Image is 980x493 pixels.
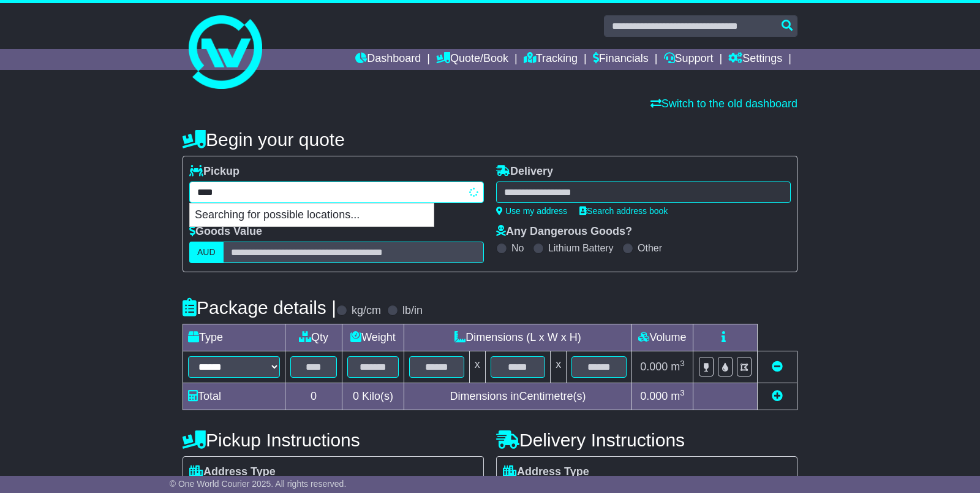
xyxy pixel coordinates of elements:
[183,129,797,150] h4: Begin your quote
[631,324,693,351] td: Volume
[671,390,685,402] span: m
[183,324,285,351] td: Type
[680,359,685,368] sup: 3
[352,304,381,318] label: kg/cm
[404,383,631,410] td: Dimensions in Centimetre(s)
[579,206,668,216] a: Search address book
[772,390,783,402] a: Add new item
[496,206,567,216] a: Use my address
[772,361,783,373] a: Remove this item
[404,324,631,351] td: Dimensions (L x W x H)
[355,49,421,70] a: Dashboard
[189,182,484,203] typeahead: Please provide city
[503,465,589,479] label: Address Type
[436,49,508,70] a: Quote/Book
[671,361,685,373] span: m
[524,49,578,70] a: Tracking
[496,165,553,178] label: Delivery
[469,351,485,383] td: x
[548,242,614,254] label: Lithium Battery
[680,388,685,397] sup: 3
[189,225,262,239] label: Goods Value
[190,204,434,227] p: Searching for possible locations...
[183,297,336,318] h4: Package details |
[640,361,668,373] span: 0.000
[183,430,484,450] h4: Pickup Instructions
[189,242,224,263] label: AUD
[640,390,668,402] span: 0.000
[353,390,359,402] span: 0
[551,351,567,383] td: x
[496,430,797,450] h4: Delivery Instructions
[342,383,404,410] td: Kilo(s)
[650,97,797,110] a: Switch to the old dashboard
[189,165,239,178] label: Pickup
[285,383,342,410] td: 0
[638,242,662,254] label: Other
[402,304,423,318] label: lb/in
[170,479,347,489] span: © One World Courier 2025. All rights reserved.
[183,383,285,410] td: Total
[189,465,276,479] label: Address Type
[511,242,524,254] label: No
[496,225,632,239] label: Any Dangerous Goods?
[342,324,404,351] td: Weight
[285,324,342,351] td: Qty
[728,49,782,70] a: Settings
[664,49,714,70] a: Support
[593,49,649,70] a: Financials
